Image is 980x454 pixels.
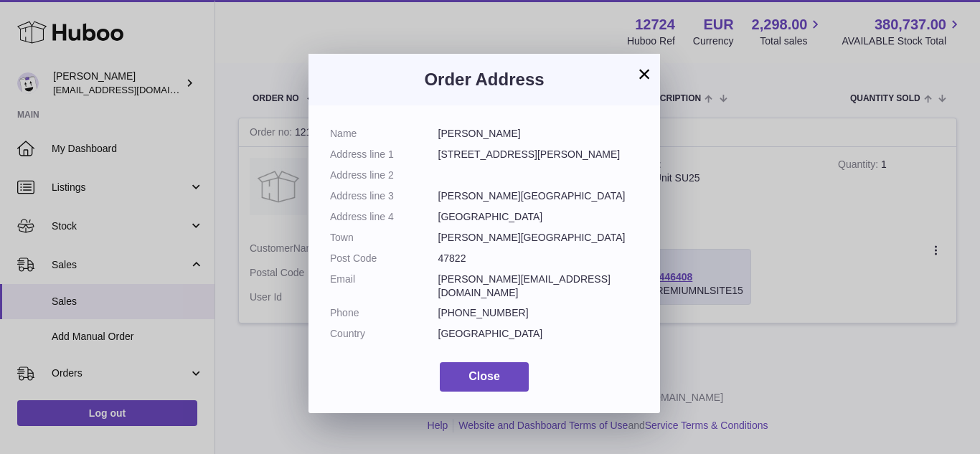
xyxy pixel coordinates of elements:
[438,148,639,161] dd: [STREET_ADDRESS][PERSON_NAME]
[438,189,639,203] dd: [PERSON_NAME][GEOGRAPHIC_DATA]
[438,273,639,300] dd: [PERSON_NAME][EMAIL_ADDRESS][DOMAIN_NAME]
[330,68,639,91] h3: Order Address
[330,210,438,224] dt: Address line 4
[440,362,529,392] button: Close
[636,65,653,82] button: ×
[438,306,639,320] dd: [PHONE_NUMBER]
[438,210,639,224] dd: [GEOGRAPHIC_DATA]
[330,327,438,341] dt: Country
[330,148,438,161] dt: Address line 1
[330,127,438,141] dt: Name
[330,169,438,182] dt: Address line 2
[330,231,438,245] dt: Town
[330,273,438,300] dt: Email
[438,252,639,265] dd: 47822
[438,127,639,141] dd: [PERSON_NAME]
[438,327,639,341] dd: [GEOGRAPHIC_DATA]
[330,306,438,320] dt: Phone
[468,370,500,382] span: Close
[330,189,438,203] dt: Address line 3
[438,231,639,245] dd: [PERSON_NAME][GEOGRAPHIC_DATA]
[330,252,438,265] dt: Post Code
